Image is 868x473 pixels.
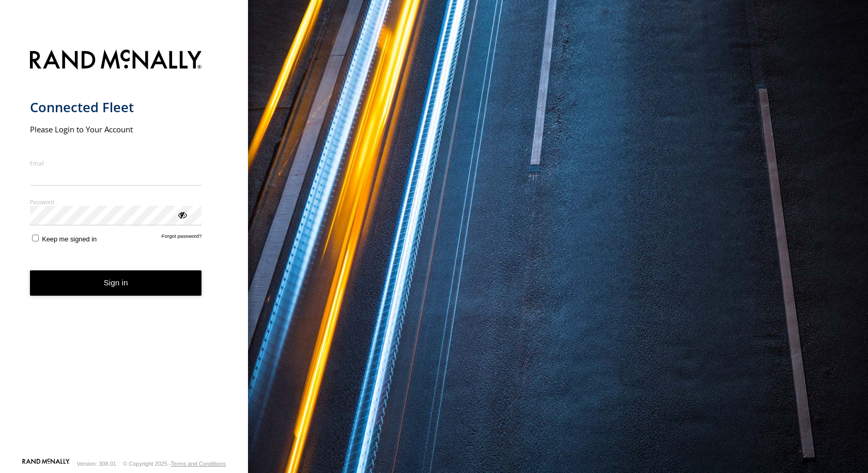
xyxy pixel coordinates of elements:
h1: Connected Fleet [30,99,202,116]
input: Keep me signed in [32,235,39,241]
a: Forgot password? [162,233,202,243]
form: main [30,43,219,457]
div: ViewPassword [177,209,187,220]
a: Terms and Conditions [171,461,226,467]
a: Visit our Website [22,459,70,469]
div: © Copyright 2025 - [123,461,226,467]
h2: Please Login to Your Account [30,124,202,134]
div: Version: 308.01 [77,461,116,467]
label: Email [30,159,202,167]
span: Keep me signed in [42,235,97,243]
label: Password [30,198,202,206]
button: Sign in [30,270,202,296]
img: Rand McNally [30,48,202,74]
